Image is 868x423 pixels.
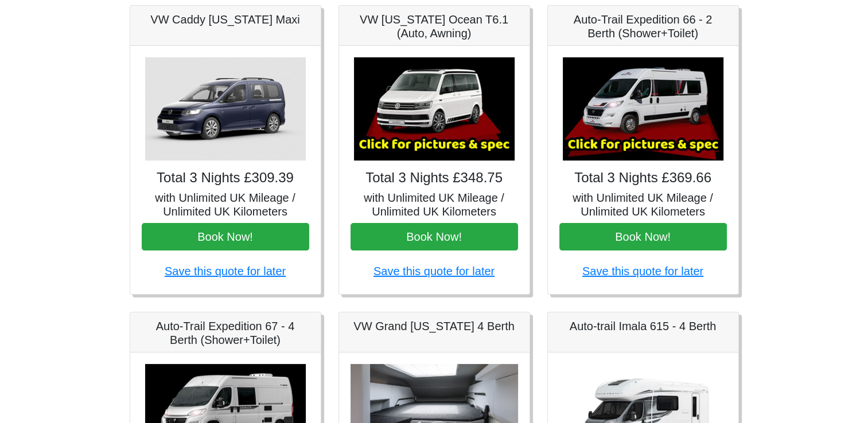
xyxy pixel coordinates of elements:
h5: VW Grand [US_STATE] 4 Berth [351,319,518,333]
a: Save this quote for later [373,265,495,277]
h5: Auto-Trail Expedition 67 - 4 Berth (Shower+Toilet) [142,319,309,347]
h5: with Unlimited UK Mileage / Unlimited UK Kilometers [351,191,518,218]
button: Book Now! [142,223,309,250]
h5: with Unlimited UK Mileage / Unlimited UK Kilometers [142,191,309,218]
h4: Total 3 Nights £309.39 [142,170,309,186]
img: VW California Ocean T6.1 (Auto, Awning) [354,57,515,160]
h5: Auto-Trail Expedition 66 - 2 Berth (Shower+Toilet) [559,13,727,40]
a: Save this quote for later [582,265,703,277]
h5: VW [US_STATE] Ocean T6.1 (Auto, Awning) [351,13,518,40]
img: Auto-Trail Expedition 66 - 2 Berth (Shower+Toilet) [563,57,723,160]
h4: Total 3 Nights £348.75 [351,170,518,186]
h5: Auto-trail Imala 615 - 4 Berth [559,319,727,333]
a: Save this quote for later [165,265,286,277]
button: Book Now! [351,223,518,250]
h5: VW Caddy [US_STATE] Maxi [142,13,309,26]
h4: Total 3 Nights £369.66 [559,170,727,186]
h5: with Unlimited UK Mileage / Unlimited UK Kilometers [559,191,727,218]
button: Book Now! [559,223,727,250]
img: VW Caddy California Maxi [145,57,306,160]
